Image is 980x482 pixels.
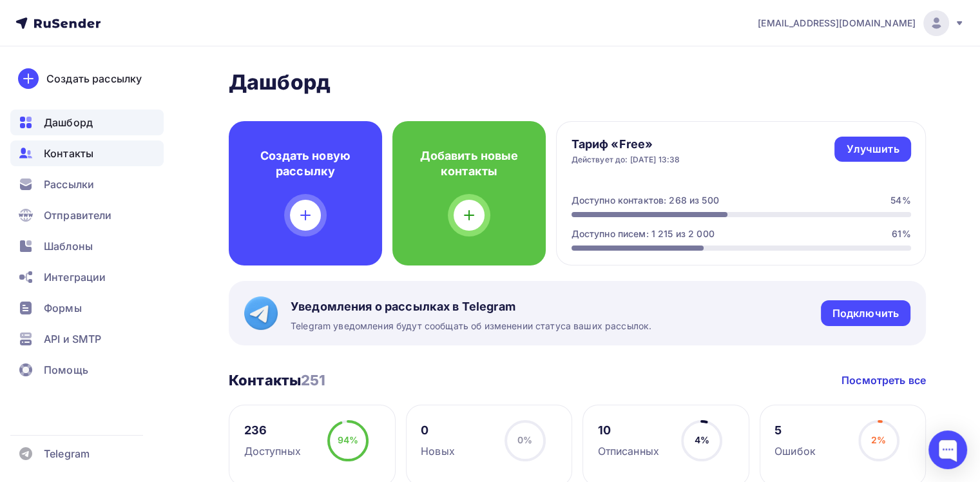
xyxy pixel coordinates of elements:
div: Отписанных [598,443,659,459]
div: Ошибок [774,443,816,459]
div: Доступных [244,443,301,459]
span: 94% [338,434,358,445]
a: Формы [10,295,164,321]
div: Доступно писем: 1 215 из 2 000 [572,227,715,240]
span: Интеграции [44,269,106,285]
h3: Контакты [229,371,326,389]
a: [EMAIL_ADDRESS][DOMAIN_NAME] [758,10,965,36]
span: Дашборд [44,115,93,130]
a: Контакты [10,140,164,166]
span: Уведомления о рассылках в Telegram [291,299,651,314]
span: [EMAIL_ADDRESS][DOMAIN_NAME] [758,17,916,30]
div: Создать рассылку [46,71,142,86]
a: Шаблоны [10,233,164,259]
div: 10 [598,423,659,438]
div: Доступно контактов: 268 из 500 [572,194,719,207]
span: 0% [517,434,532,445]
span: 2% [871,434,886,445]
div: 236 [244,423,301,438]
span: API и SMTP [44,331,101,347]
a: Рассылки [10,171,164,197]
div: 0 [421,423,455,438]
span: Telegram уведомления будут сообщать об изменении статуса ваших рассылок. [291,320,651,333]
span: Формы [44,300,82,316]
div: Подключить [832,306,899,321]
span: Помощь [44,362,88,378]
a: Отправители [10,202,164,228]
div: Новых [421,443,455,459]
span: 251 [301,372,325,389]
div: 54% [890,194,910,207]
span: Шаблоны [44,238,93,254]
span: Контакты [44,146,93,161]
div: Улучшить [846,142,899,157]
div: 5 [774,423,816,438]
h4: Создать новую рассылку [249,148,361,179]
span: 4% [694,434,709,445]
h2: Дашборд [229,70,926,95]
span: Telegram [44,446,90,461]
div: Действует до: [DATE] 13:38 [572,155,680,165]
span: Отправители [44,207,112,223]
div: 61% [892,227,910,240]
a: Дашборд [10,110,164,135]
h4: Тариф «Free» [572,137,680,152]
span: Рассылки [44,177,94,192]
h4: Добавить новые контакты [413,148,525,179]
a: Посмотреть все [841,372,926,388]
